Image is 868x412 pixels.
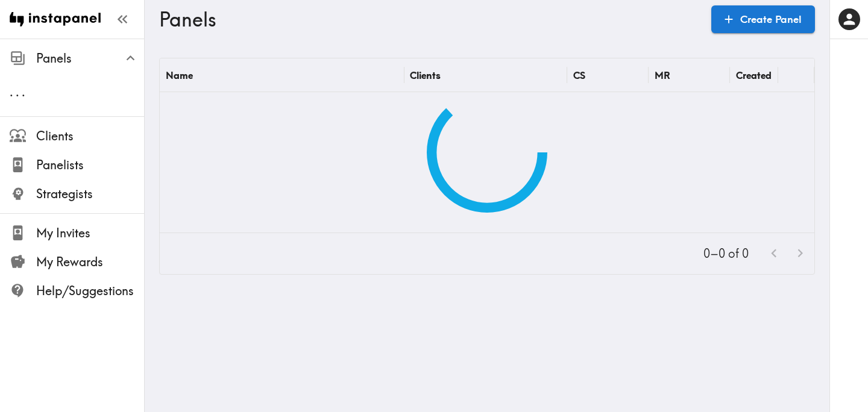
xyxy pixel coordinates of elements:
[159,8,702,31] h3: Panels
[573,69,585,81] div: CS
[703,245,749,262] p: 0–0 of 0
[655,69,670,81] div: MR
[36,282,144,299] span: Help/Suggestions
[711,5,815,33] a: Create Panel
[36,254,144,270] span: My Rewards
[36,225,144,242] span: My Invites
[22,84,25,99] span: .
[36,186,144,202] span: Strategists
[36,157,144,173] span: Panelists
[410,69,441,81] div: Clients
[16,84,19,99] span: .
[36,128,144,145] span: Clients
[166,69,193,81] div: Name
[736,69,772,81] div: Created
[36,50,144,67] span: Panels
[10,84,13,99] span: .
